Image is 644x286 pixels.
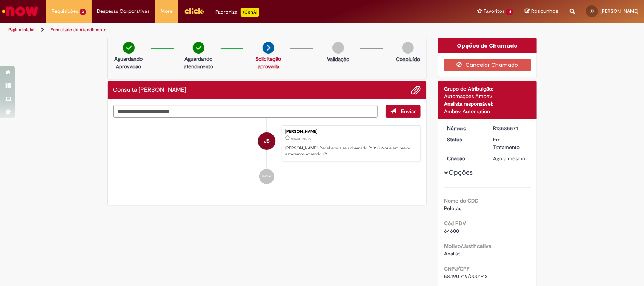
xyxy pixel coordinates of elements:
[111,55,147,70] p: Aguardando Aprovação
[241,8,259,17] p: +GenAi
[493,155,529,162] div: 01/10/2025 11:50:48
[506,9,513,15] span: 16
[444,243,491,249] b: Motivo/Justificativa
[8,27,34,33] a: Página inicial
[444,250,461,257] span: Análise
[123,42,135,54] img: check-circle-green.png
[255,55,281,70] a: Solicitação aprovada
[258,132,275,150] div: Jorge Wrague Dos Santos
[161,8,173,15] span: More
[291,136,311,141] span: Agora mesmo
[444,273,487,280] span: 58.190.719/0001-12
[113,125,421,161] li: Jorge Wrague Dos Santos
[444,108,531,115] div: Ambev Automation
[402,42,414,54] img: img-circle-grey.png
[444,100,531,108] div: Analista responsável:
[444,197,479,204] b: Nome do CDD
[80,9,86,15] span: 2
[285,145,417,157] p: [PERSON_NAME]! Recebemos seu chamado R13585574 e em breve estaremos atuando.
[193,42,204,54] img: check-circle-green.png
[531,8,558,15] span: Rascunhos
[113,105,378,118] textarea: Digite sua mensagem aqui...
[444,59,531,71] button: Cancelar Chamado
[493,155,526,162] time: 01/10/2025 11:50:48
[438,38,537,53] div: Opções do Chamado
[444,220,466,227] b: Cód PDV
[401,108,416,115] span: Enviar
[590,9,594,14] span: JS
[444,265,469,272] b: CNPJ/CPF
[441,125,488,132] dt: Número
[52,8,78,15] span: Requisições
[51,27,106,33] a: Formulário de Atendimento
[444,85,531,92] div: Grupo de Atribuição:
[396,55,420,63] p: Concluído
[180,55,217,70] p: Aguardando atendimento
[600,8,638,14] span: [PERSON_NAME]
[97,8,150,15] span: Despesas Corporativas
[263,42,274,54] img: arrow-next.png
[444,205,461,212] span: Pelotas
[441,136,488,143] dt: Status
[113,118,421,192] ul: Histórico de tíquete
[184,5,204,17] img: click_logo_yellow_360x200.png
[444,92,531,100] div: Automações Ambev
[493,155,526,162] span: Agora mesmo
[113,87,187,94] h2: Consulta Serasa Histórico de tíquete
[525,8,558,15] a: Rascunhos
[484,8,504,15] span: Favoritos
[444,228,459,234] span: 64600
[411,85,421,95] button: Adicionar anexos
[386,105,421,118] button: Enviar
[327,55,349,63] p: Validação
[291,136,311,141] time: 01/10/2025 11:50:48
[493,136,529,151] div: Em Tratamento
[216,8,259,17] div: Padroniza
[1,4,40,19] img: ServiceNow
[285,129,417,134] div: [PERSON_NAME]
[264,132,270,150] span: JS
[332,42,344,54] img: img-circle-grey.png
[6,23,424,37] ul: Trilhas de página
[441,155,488,162] dt: Criação
[493,125,529,132] div: R13585574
